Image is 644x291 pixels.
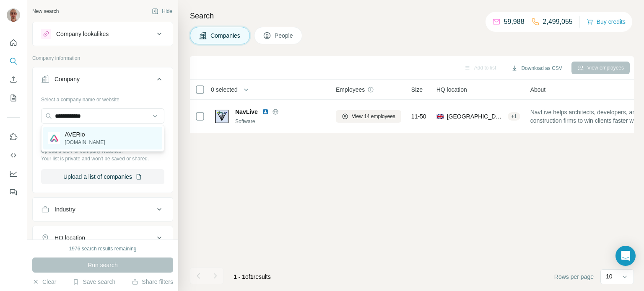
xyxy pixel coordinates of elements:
button: Upload a list of companies [41,169,164,184]
button: Enrich CSV [7,72,20,87]
button: Company lookalikes [33,24,173,44]
button: HQ location [33,228,173,248]
img: LinkedIn logo [262,108,269,115]
p: [DOMAIN_NAME] [65,139,105,146]
img: Avatar [7,8,20,22]
h4: Search [190,10,634,22]
img: AVERio [48,132,60,144]
img: Logo of NavLive [215,110,229,123]
button: Clear [32,278,56,286]
p: Your list is private and won't be saved or shared. [41,155,164,162]
span: 11-50 [411,112,426,121]
p: 2,499,055 [543,17,573,27]
button: View 14 employees [336,110,401,123]
button: Company [33,69,173,93]
button: Industry [33,199,173,219]
span: results [234,273,271,280]
div: Software [235,118,326,125]
button: Quick start [7,35,20,50]
div: Industry [55,205,75,214]
span: Rows per page [554,273,594,281]
button: Use Surfe on LinkedIn [7,129,20,144]
button: Buy credits [587,16,626,28]
div: Company [55,75,80,83]
button: Feedback [7,185,20,200]
span: Size [411,85,423,94]
div: Open Intercom Messenger [615,246,636,266]
span: People [275,31,294,40]
button: Download as CSV [505,62,568,75]
p: 10 [606,272,613,281]
button: My lists [7,90,20,106]
span: 🇬🇧 [436,112,444,121]
button: Dashboard [7,166,20,181]
div: New search [32,8,59,15]
span: NavLive [235,108,258,116]
span: [GEOGRAPHIC_DATA], [GEOGRAPHIC_DATA], [GEOGRAPHIC_DATA] [447,112,504,121]
span: Employees [336,85,365,94]
span: of [245,273,250,280]
div: Company lookalikes [56,30,109,38]
button: Save search [73,278,115,286]
span: Companies [210,31,241,40]
p: 59,988 [504,17,525,27]
button: Use Surfe API [7,148,20,163]
button: Share filters [132,278,173,286]
p: Company information [32,54,173,62]
p: AVERio [65,130,105,139]
span: 1 [250,273,254,280]
span: View 14 employees [352,113,395,120]
div: HQ location [55,234,85,242]
span: HQ location [436,85,467,94]
div: + 1 [508,113,520,120]
button: Search [7,54,20,69]
div: 1976 search results remaining [69,245,137,252]
button: Hide [146,5,178,18]
div: Select a company name or website [41,93,164,103]
span: About [530,85,546,94]
span: 0 selected [211,85,238,94]
span: 1 - 1 [234,273,245,280]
